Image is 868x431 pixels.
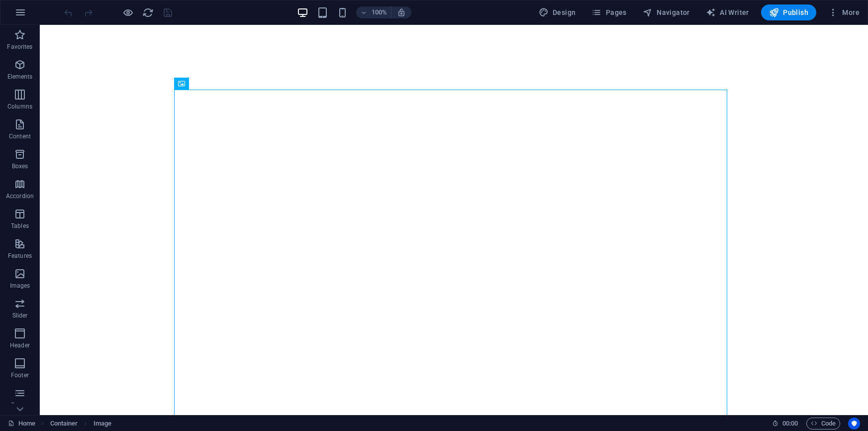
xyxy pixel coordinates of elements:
[782,418,798,430] span: 00 00
[10,282,30,290] p: Images
[12,312,28,320] p: Slider
[848,418,860,430] button: Usercentrics
[706,7,749,17] span: AI Writer
[8,252,32,260] p: Features
[9,132,31,140] p: Content
[142,6,154,18] button: reload
[371,6,387,18] h6: 100%
[7,103,32,110] p: Columns
[702,4,753,20] button: AI Writer
[142,7,154,18] i: Reload page
[10,341,30,349] p: Header
[356,6,391,18] button: 100%
[639,4,694,20] button: Navigator
[50,418,78,430] span: Click to select. Double-click to edit
[7,43,32,51] p: Favorites
[772,418,798,430] h6: Session time
[587,4,630,20] button: Pages
[806,418,840,430] button: Code
[769,7,808,17] span: Publish
[7,73,33,81] p: Elements
[761,4,816,20] button: Publish
[11,222,29,230] p: Tables
[6,192,34,200] p: Accordion
[539,7,576,17] span: Design
[8,418,35,430] a: Click to cancel selection. Double-click to open Pages
[591,7,626,17] span: Pages
[94,418,111,430] span: Click to select. Double-click to edit
[50,418,111,430] nav: breadcrumb
[828,7,860,17] span: More
[535,4,580,20] button: Design
[811,418,836,430] span: Code
[824,4,864,20] button: More
[11,401,29,409] p: Forms
[397,8,406,17] i: On resize automatically adjust zoom level to fit chosen device.
[12,162,28,170] p: Boxes
[643,7,690,17] span: Navigator
[11,371,29,379] p: Footer
[789,420,791,427] span: :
